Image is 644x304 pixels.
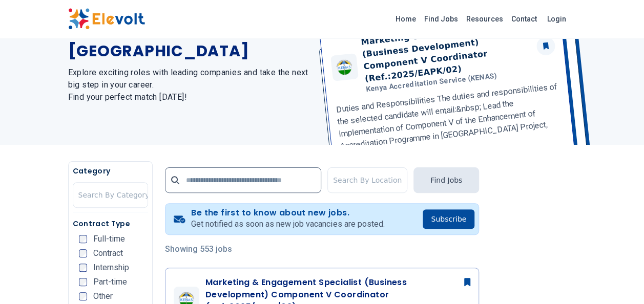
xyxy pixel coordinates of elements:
[423,209,474,229] button: Subscribe
[391,11,420,27] a: Home
[79,278,87,286] input: Part-time
[79,292,87,300] input: Other
[68,67,310,103] h2: Explore exciting roles with leading companies and take the next big step in your career. Find you...
[191,218,384,230] p: Get notified as soon as new job vacancies are posted.
[79,249,87,257] input: Contract
[68,24,310,60] h1: The Latest Jobs in [GEOGRAPHIC_DATA]
[191,208,384,218] h4: Be the first to know about new jobs.
[73,166,148,176] h5: Category
[593,255,644,304] iframe: Chat Widget
[68,8,145,30] img: Elevolt
[93,235,125,243] span: Full-time
[93,278,127,286] span: Part-time
[93,249,123,257] span: Contract
[541,9,572,29] a: Login
[420,11,462,27] a: Find Jobs
[413,167,479,193] button: Find Jobs
[507,11,541,27] a: Contact
[165,243,479,255] p: Showing 553 jobs
[79,264,87,272] input: Internship
[462,11,507,27] a: Resources
[79,235,87,243] input: Full-time
[93,264,129,272] span: Internship
[73,219,148,229] h5: Contract Type
[93,292,113,300] span: Other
